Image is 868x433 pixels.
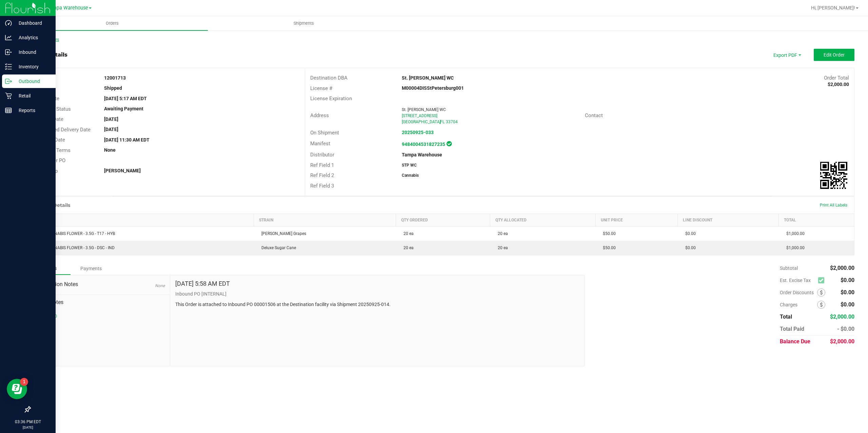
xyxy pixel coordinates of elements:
[104,147,116,153] strong: None
[47,5,88,11] span: Tampa Warehouse
[820,162,847,189] img: Scan me!
[402,163,417,168] strong: STP WC
[258,245,296,250] span: Deluxe Sugar Cane
[811,5,855,10] span: Hi, [PERSON_NAME]!
[402,120,441,124] span: [GEOGRAPHIC_DATA]
[310,95,352,102] span: License Expiration
[310,85,332,91] span: License #
[400,231,414,236] span: 20 ea
[780,313,792,320] span: Total
[766,49,807,61] li: Export PDF
[5,34,12,41] inline-svg: Analytics
[35,245,115,250] span: FT - CANNABIS FLOWER - 3.5G - DSC - IND
[104,85,122,91] strong: Shipped
[820,203,847,208] span: Print All Labels
[254,214,396,226] th: Strain
[402,173,419,178] strong: Cannabis
[440,120,445,124] span: FL
[841,289,854,296] span: $0.00
[830,265,854,271] span: $2,000.00
[310,75,348,81] span: Destination DBA
[818,276,827,285] span: Calculate excise tax
[396,214,490,226] th: Qty Ordered
[104,116,118,122] strong: [DATE]
[12,92,53,100] p: Retail
[779,214,854,226] th: Total
[97,20,128,26] span: Orders
[824,52,845,58] span: Edit Order
[599,231,616,236] span: $50.00
[5,63,12,70] inline-svg: Inventory
[830,338,854,345] span: $2,000.00
[447,140,452,147] span: In Sync
[402,113,437,118] span: [STREET_ADDRESS]
[824,75,849,81] span: Order Total
[780,326,804,332] span: Total Paid
[310,183,334,189] span: Ref Field 3
[7,379,27,399] iframe: Resource center
[35,231,115,236] span: FT - CANNABIS FLOWER - 3.5G - T17 - HYB
[682,231,696,236] span: $0.00
[3,425,53,430] p: [DATE]
[12,48,53,56] p: Inbound
[5,49,12,56] inline-svg: Inbound
[682,245,696,250] span: $0.00
[402,107,446,112] span: St. [PERSON_NAME] WC
[284,20,323,26] span: Shipments
[12,106,53,114] p: Reports
[208,16,399,30] a: Shipments
[35,127,91,133] span: Requested Delivery Date
[783,231,805,236] span: $1,000.00
[402,142,445,147] a: 9484004531827235
[439,120,440,124] span: ,
[175,301,579,308] p: This Order is attached to Inbound PO 00001506 at the Destination facility via Shipment 20250925-014.
[820,162,847,189] qrcode: 12001713
[104,137,150,143] strong: [DATE] 11:30 AM EDT
[104,127,118,132] strong: [DATE]
[104,106,143,111] strong: Awaiting Payment
[830,313,854,320] span: $2,000.00
[402,130,434,135] a: 20250925-033
[780,265,798,271] span: Subtotal
[585,112,603,118] span: Contact
[446,120,458,124] span: 33704
[814,49,854,61] button: Edit Order
[35,298,165,306] span: Order Notes
[402,152,442,157] strong: Tampa Warehouse
[841,301,854,308] span: $0.00
[595,214,677,226] th: Unit Price
[175,290,579,298] p: Inbound PO [INTERNAL]
[780,290,817,295] span: Order Discounts
[783,245,805,250] span: $1,000.00
[402,85,464,91] strong: M00004DISStPetersburg001
[12,63,53,71] p: Inventory
[310,112,329,118] span: Address
[490,214,596,226] th: Qty Allocated
[494,245,508,250] span: 20 ea
[104,96,147,101] strong: [DATE] 5:17 AM EDT
[310,152,334,158] span: Distributor
[175,280,230,287] h4: [DATE] 5:58 AM EDT
[155,283,165,288] span: None
[837,326,854,332] span: - $0.00
[400,245,414,250] span: 20 ea
[310,130,339,136] span: On Shipment
[12,19,53,27] p: Dashboard
[5,107,12,114] inline-svg: Reports
[310,140,330,147] span: Manifest
[12,34,53,42] p: Analytics
[5,92,12,99] inline-svg: Retail
[310,162,334,168] span: Ref Field 1
[310,172,334,178] span: Ref Field 2
[402,75,454,81] strong: St. [PERSON_NAME] WC
[12,77,53,85] p: Outbound
[828,82,849,87] strong: $2,000.00
[258,231,306,236] span: [PERSON_NAME] Grapes
[494,231,508,236] span: 20 ea
[16,16,208,30] a: Orders
[104,168,141,173] strong: [PERSON_NAME]
[5,78,12,85] inline-svg: Outbound
[5,20,12,26] inline-svg: Dashboard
